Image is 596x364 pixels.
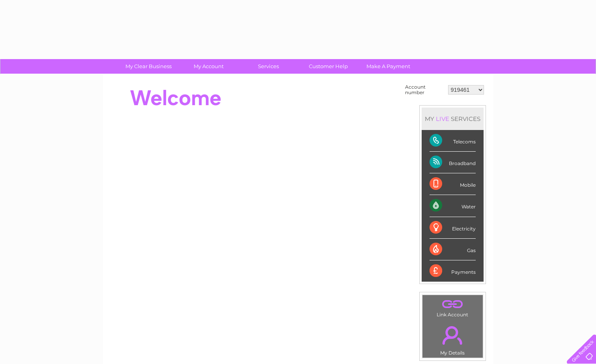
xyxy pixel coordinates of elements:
[424,321,481,349] a: .
[430,239,476,260] div: Gas
[424,297,481,311] a: .
[296,59,361,74] a: Customer Help
[430,260,476,282] div: Payments
[422,108,484,130] div: MY SERVICES
[430,152,476,173] div: Broadband
[176,59,241,74] a: My Account
[236,59,301,74] a: Services
[403,82,446,97] td: Account number
[116,59,181,74] a: My Clear Business
[430,173,476,195] div: Mobile
[430,130,476,152] div: Telecoms
[430,217,476,239] div: Electricity
[422,319,483,358] td: My Details
[434,115,451,123] div: LIVE
[430,195,476,217] div: Water
[422,295,483,319] td: Link Account
[356,59,421,74] a: Make A Payment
